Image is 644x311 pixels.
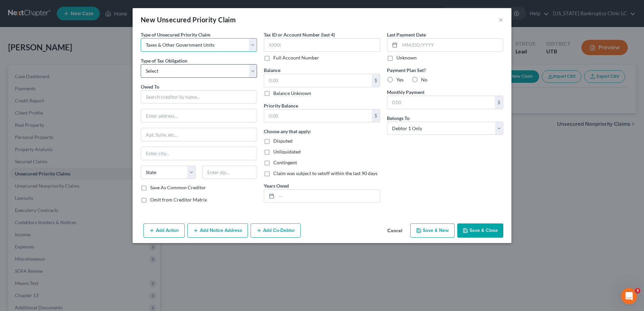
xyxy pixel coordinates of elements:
input: Enter city... [141,147,257,160]
label: Unknown [396,54,417,61]
label: Last Payment Date [387,31,426,38]
input: Enter address... [141,109,257,122]
label: Priority Balance [264,102,298,109]
button: Add Notice Address [187,223,248,238]
input: 0.00 [387,96,495,109]
button: Cancel [382,224,408,238]
span: Owed To [141,84,159,90]
input: Search creditor by name... [141,90,257,104]
div: $ [372,74,380,87]
span: Unliquidated [273,149,301,154]
input: XXXX [264,38,380,52]
input: MM/DD/YYYY [400,39,503,51]
span: Omit from Creditor Matrix [150,197,207,202]
button: × [499,16,503,24]
div: $ [372,110,380,122]
div: New Unsecured Priority Claim [141,15,236,24]
label: Choose any that apply: [264,128,311,135]
button: Add Co-Debtor [251,223,301,238]
button: Add Action [143,223,185,238]
button: Save & Close [457,223,503,238]
label: Balance Unknown [273,90,311,97]
label: Years Owed [264,182,289,189]
input: 0.00 [264,74,372,87]
span: Type of Tax Obligation [141,58,187,64]
iframe: Intercom live chat [621,288,637,304]
label: Payment Plan Set? [387,67,503,74]
span: Type of Unsecured Priority Claim [141,32,210,38]
label: Full Account Number [273,54,319,61]
label: Monthly Payment [387,89,424,96]
input: Enter zip... [202,166,257,179]
input: Apt, Suite, etc... [141,128,257,141]
span: Yes [396,77,404,82]
label: Tax ID or Account Number (last 4) [264,31,335,38]
span: Belongs To [387,115,410,121]
input: 0.00 [264,110,372,122]
input: -- [277,190,380,202]
div: $ [495,96,503,109]
span: No [421,77,428,82]
button: Save & New [410,223,455,238]
label: Save As Common Creditor [150,184,206,191]
label: Balance [264,67,280,74]
span: Claim was subject to setoff within the last 90 days [273,170,377,176]
span: 3 [635,288,640,293]
span: Disputed [273,138,293,144]
span: Contingent [273,160,297,165]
